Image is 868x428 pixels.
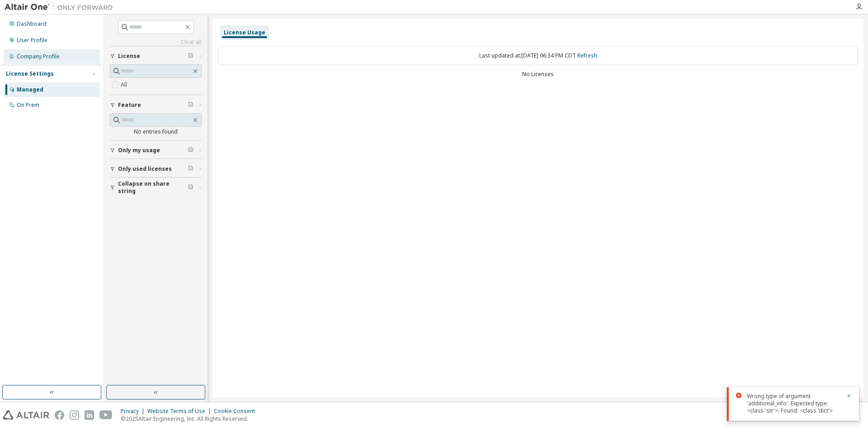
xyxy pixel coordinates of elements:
span: Collapse on share string [118,180,188,195]
span: Clear filter [188,101,193,109]
img: instagram.svg [70,410,79,420]
button: Only my usage [110,140,202,160]
div: No Licenses [218,71,858,78]
a: Refresh [577,52,597,59]
div: Cookie Consent [214,408,260,415]
label: All [121,79,129,90]
span: Only my usage [118,147,160,154]
img: youtube.svg [99,410,113,420]
div: License Usage [224,29,265,36]
button: License [110,46,202,66]
div: Wrong type of argument 'additional_info'. Expected type: <class 'str'>. Found: <class 'dict'> [747,393,841,414]
img: Altair One [5,3,118,12]
span: Clear filter [188,184,193,191]
span: License [118,53,140,60]
div: Privacy [121,408,147,415]
div: Website Terms of Use [147,408,214,415]
img: facebook.svg [55,410,64,420]
div: No entries found [110,128,202,135]
span: Only used licenses [118,165,172,173]
span: Feature [118,101,141,109]
div: User Profile [17,37,47,44]
button: Collapse on share string [110,178,202,197]
span: Clear filter [188,53,193,60]
button: Feature [110,95,202,115]
div: Managed [17,86,43,93]
span: Clear filter [188,165,193,173]
div: License Settings [6,70,54,77]
a: Clear all [110,38,202,46]
span: Clear filter [188,147,193,154]
div: Dashboard [17,20,47,28]
img: linkedin.svg [85,410,94,420]
div: Last updated at: [DATE] 06:34 PM CDT [218,46,858,65]
p: © 2025 Altair Engineering, Inc. All Rights Reserved. [121,415,260,423]
img: altair_logo.svg [3,410,49,420]
div: On Prem [17,101,39,109]
div: Company Profile [17,53,60,60]
button: Only used licenses [110,159,202,179]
